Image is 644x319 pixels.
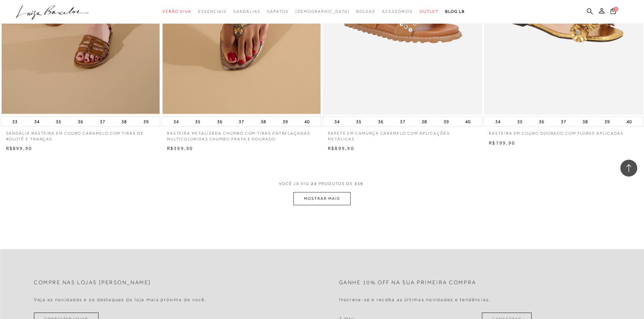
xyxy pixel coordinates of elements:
[295,9,350,14] span: [DEMOGRAPHIC_DATA]
[382,9,413,14] span: Acessórios
[323,127,482,142] a: PAPETE EM CAMURÇA CARAMELO COM APLICAÇÕES METÁLICAS
[376,117,385,126] button: 36
[193,117,202,126] button: 35
[489,140,515,145] span: R$799,90
[198,5,226,18] a: categoryNavScreenReaderText
[398,117,407,126] button: 37
[382,5,413,18] a: categoryNavScreenReaderText
[580,117,590,126] button: 38
[34,280,151,286] h2: Compre nas lojas [PERSON_NAME]
[32,117,42,126] button: 34
[76,117,85,126] button: 36
[98,117,107,126] button: 37
[237,117,246,126] button: 37
[215,117,224,126] button: 36
[267,5,288,18] a: categoryNavScreenReaderText
[54,117,63,126] button: 35
[355,181,364,186] span: 519
[302,117,312,126] button: 40
[233,5,260,18] a: categoryNavScreenReaderText
[233,9,260,14] span: Sandálias
[559,117,568,126] button: 37
[162,127,321,142] a: RASTEIRA METALIZADA CHUMBO COM TIRAS ENTRELAÇADAS MULTICOLORIDAS CHUMBO PRATA E DOURADO
[339,297,491,302] h4: Inscreva-se e receba as últimas novidades e tendências.
[493,117,503,126] button: 34
[34,297,207,302] h4: Veja as novidades e os destaques da loja mais próxima de você.
[311,181,317,186] span: 24
[162,5,191,18] a: categoryNavScreenReaderText
[515,117,525,126] button: 35
[420,9,438,14] span: Outlet
[420,5,438,18] a: categoryNavScreenReaderText
[119,117,129,126] button: 38
[279,181,365,186] span: VOCÊ JÁ VIU PRODUTOS DE
[463,117,473,126] button: 40
[1,127,160,142] a: SANDÁLIA RASTEIRA EM COURO CARAMELO COM TIRAS DE ROLOTÊ E TRANÇAS
[445,5,465,18] a: BLOG LB
[332,117,342,126] button: 34
[171,117,181,126] button: 34
[141,117,151,126] button: 39
[420,117,429,126] button: 38
[484,127,643,136] a: RASTEIRA EM COURO DOURADO COM FLORES APLICADAS
[198,9,226,14] span: Essenciais
[267,9,288,14] span: Sapatos
[442,117,451,126] button: 39
[10,117,20,126] button: 33
[328,145,354,151] span: R$899,90
[354,117,363,126] button: 35
[6,145,32,151] span: R$899,90
[537,117,546,126] button: 36
[602,117,612,126] button: 39
[281,117,290,126] button: 39
[259,117,268,126] button: 38
[356,5,375,18] a: categoryNavScreenReaderText
[293,192,350,205] button: MOSTRAR MAIS
[167,145,193,151] span: R$399,90
[624,117,634,126] button: 40
[295,5,350,18] a: noSubCategoriesText
[339,280,476,286] h2: Ganhe 10% off na sua primeira compra
[162,9,191,14] span: Verão Viva
[356,9,375,14] span: Bolsas
[614,7,618,11] span: 0
[445,9,465,14] span: BLOG LB
[609,7,618,17] button: 0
